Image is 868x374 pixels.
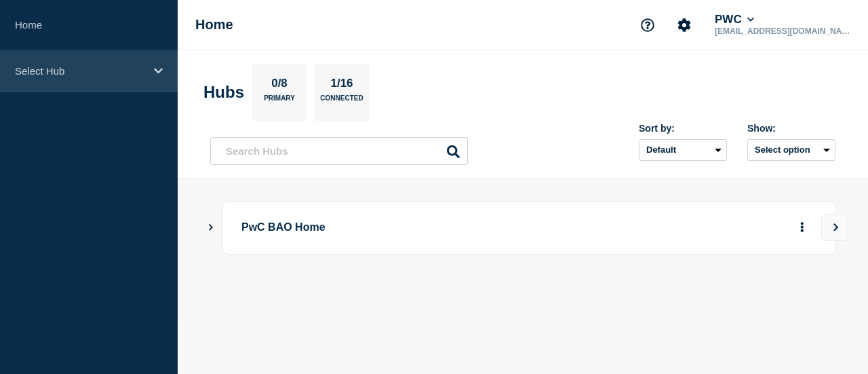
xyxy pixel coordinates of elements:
div: Sort by: [639,123,727,134]
p: 1/16 [325,77,358,94]
button: Show Connected Hubs [208,223,214,233]
button: Support [633,11,662,39]
button: Account settings [670,11,698,39]
p: Primary [264,94,295,109]
input: Search Hubs [210,137,468,165]
button: Select option [747,139,835,161]
p: 0/8 [267,77,293,94]
p: PwC BAO Home [241,215,591,240]
button: View [821,214,848,241]
button: More actions [793,215,811,240]
select: Sort by [639,139,727,161]
p: Select Hub [15,65,145,77]
h1: Home [195,17,233,33]
h2: Hubs [203,83,244,102]
p: [EMAIL_ADDRESS][DOMAIN_NAME] [712,26,853,36]
div: Show: [747,123,835,134]
p: Connected [320,94,363,109]
button: PWC [712,13,757,26]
